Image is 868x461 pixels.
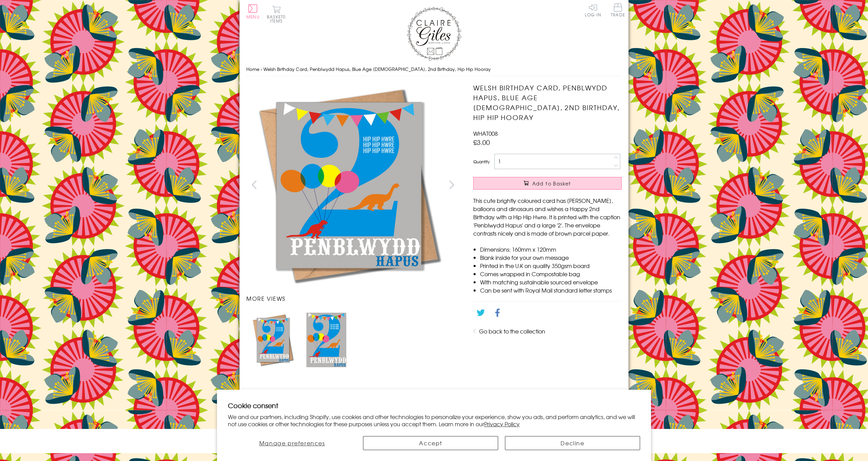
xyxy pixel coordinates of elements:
[246,309,460,371] ul: Carousel Pagination
[228,436,356,450] button: Manage preferences
[473,196,622,237] p: This cute brightly coloured card has [PERSON_NAME], balloons and dinosaurs and wishes a Happy 2nd...
[246,309,300,371] li: Carousel Page 1 (Current Slide)
[484,420,520,428] a: Privacy Policy
[611,3,625,18] a: Trade
[407,7,461,61] img: Claire Giles Greetings Cards
[246,294,460,302] h3: More views
[473,83,622,122] h1: Welsh Birthday Card, Penblwydd Hapus, Blue Age [DEMOGRAPHIC_DATA], 2nd Birthday, Hip Hip Hooray
[479,327,545,335] a: Go back to the collection
[246,83,451,287] img: Welsh Birthday Card, Penblwydd Hapus, Blue Age 2, 2nd Birthday, Hip Hip Hooray
[480,278,622,286] li: With matching sustainable sourced envelope
[363,436,498,450] button: Accept
[585,3,601,17] a: Log In
[246,4,260,19] button: Menu
[228,413,640,428] p: We and our partners, including Shopify, use cookies and other technologies to personalize your ex...
[473,137,490,147] span: £3.00
[261,66,262,72] span: ›
[480,262,622,270] li: Printed in the U.K on quality 350gsm board
[480,270,622,278] li: Comes wrapped in Compostable bag
[532,180,571,187] span: Add to Basket
[270,14,286,24] span: 0 items
[480,253,622,262] li: Blank inside for your own message
[444,177,460,192] button: next
[611,3,625,17] span: Trade
[505,436,640,450] button: Decline
[250,313,296,367] img: Welsh Birthday Card, Penblwydd Hapus, Blue Age 2, 2nd Birthday, Hip Hip Hooray
[473,177,622,190] button: Add to Basket
[473,159,490,165] label: Quantity
[246,62,622,76] nav: breadcrumbs
[246,66,259,72] a: Home
[246,14,260,20] span: Menu
[480,286,622,294] li: Can be sent with Royal Mail standard letter stamps
[246,177,262,192] button: prev
[263,66,491,72] span: Welsh Birthday Card, Penblwydd Hapus, Blue Age [DEMOGRAPHIC_DATA], 2nd Birthday, Hip Hip Hooray
[259,439,325,447] span: Manage preferences
[300,309,353,371] li: Carousel Page 2
[228,401,640,410] h2: Cookie consent
[306,313,346,367] img: Welsh Birthday Card, Penblwydd Hapus, Blue Age 2, 2nd Birthday, Hip Hip Hooray
[480,245,622,253] li: Dimensions: 160mm x 120mm
[267,5,286,23] button: Basket0 items
[473,129,498,137] span: WHAT008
